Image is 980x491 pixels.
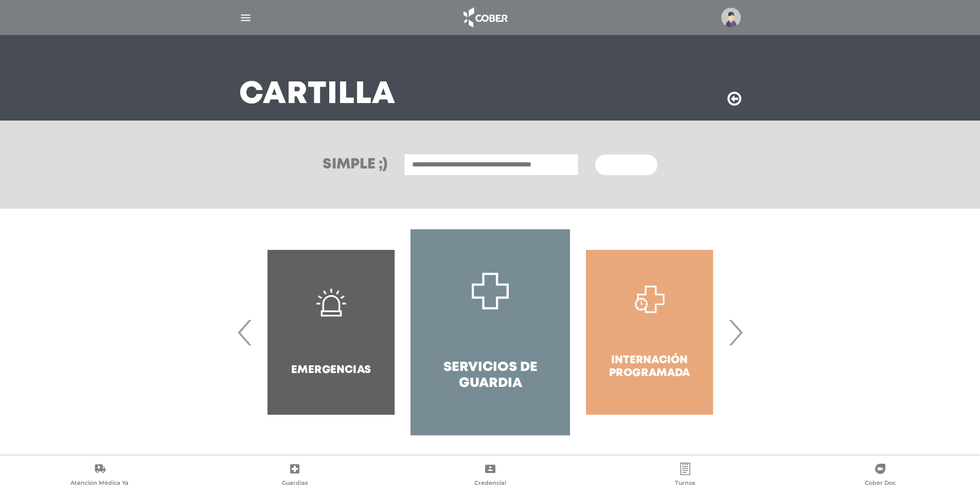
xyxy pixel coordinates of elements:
a: Credencial [393,463,587,489]
a: Guardias [197,463,392,489]
a: Servicios de Guardia [411,229,569,435]
span: Credencial [474,479,506,488]
h3: Cartilla [239,81,396,108]
span: Cober Doc [865,479,896,488]
button: Buscar [595,155,657,175]
img: logo_cober_home-white.png [458,5,512,30]
span: Next [725,304,745,360]
a: Cober Doc [783,463,978,489]
span: Guardias [282,479,308,488]
a: Atención Médica Ya [2,463,197,489]
h4: Servicios de Guardia [429,360,551,392]
span: Turnos [675,479,696,488]
a: Turnos [587,463,782,489]
span: Atención Médica Ya [70,479,129,488]
img: Cober_menu-lines-white.svg [239,11,252,24]
img: profile-placeholder.svg [721,8,741,27]
h3: Simple ;) [323,158,387,172]
span: Buscar [608,162,637,169]
span: Previous [235,304,255,360]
